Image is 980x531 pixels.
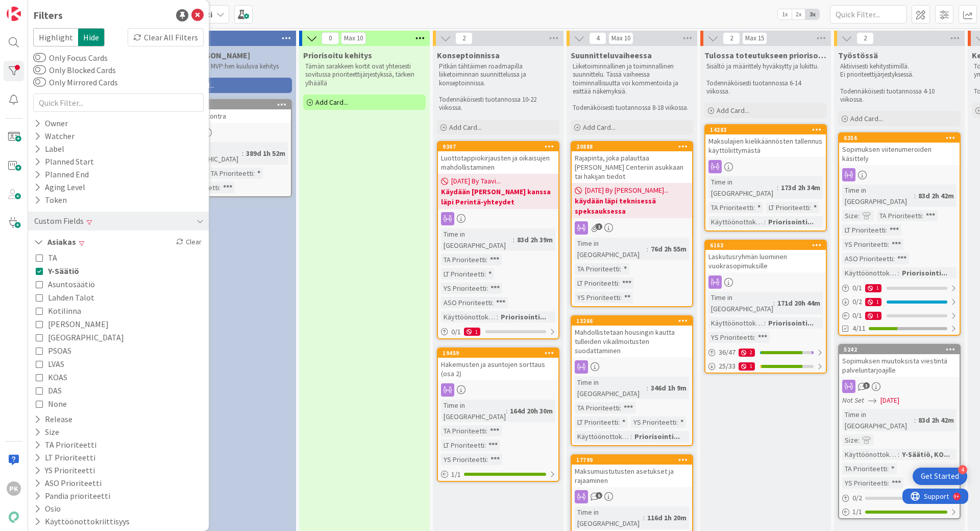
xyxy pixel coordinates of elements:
[739,362,755,371] div: 1
[33,515,131,528] button: Käyttöönottokriittisyys
[839,295,960,308] div: 0/21
[719,347,736,358] span: 36 / 47
[33,64,116,76] label: Only Blocked Cards
[705,241,826,250] div: 6163
[839,133,960,143] div: 6356
[575,506,643,529] div: Time in [GEOGRAPHIC_DATA]
[887,463,889,474] span: :
[576,143,692,150] div: 20888
[647,243,648,255] span: :
[717,106,749,115] span: Add Card...
[486,425,487,436] span: :
[852,493,862,503] span: 0 / 2
[243,148,288,159] div: 389d 1h 52m
[33,77,46,87] button: Only Mirrored Cards
[78,28,105,47] span: Hide
[242,148,243,159] span: :
[888,239,889,250] span: :
[778,9,792,19] span: 1x
[497,311,498,322] span: :
[36,304,81,317] button: Kotilinna
[844,346,960,353] div: 5242
[704,50,827,60] span: Tulossa toteutukseen priorisoituna
[441,440,484,451] div: LT Prioriteetti
[303,50,372,60] span: Priorisoitu kehitys
[33,502,62,515] button: Osio
[48,397,67,410] span: None
[33,155,95,168] div: Planned Start
[792,9,805,19] span: 2x
[438,468,558,481] div: 1/1
[33,52,108,64] label: Only Focus Cards
[48,278,95,291] span: Asuntosäätiö
[630,431,632,442] span: :
[170,100,291,123] div: 7250Vastikereskontra
[171,62,290,71] p: Alkuperäiseen MVP:hen kuuluva kehitys
[842,409,914,431] div: Time in [GEOGRAPHIC_DATA]
[572,316,692,357] div: 13266Mahdollistetaan housingin kautta tulleiden vikailmoitusten suodattaminen
[33,117,69,130] div: Owner
[506,405,507,417] span: :
[486,283,488,294] span: :
[899,267,950,279] div: Priorisointi...
[830,5,906,24] input: Quick Filter...
[48,317,109,331] span: [PERSON_NAME]
[438,326,558,338] div: 0/11
[438,151,558,174] div: Luottotappiokirjausten ja oikaisujen mahdollistaminen
[852,310,862,321] span: 0 / 1
[676,417,678,428] span: :
[842,253,893,264] div: ASO Prioriteetti
[842,267,898,279] div: Käyttöönottokriittisyys
[777,182,778,193] span: :
[437,348,559,482] a: 19459Hakemusten ja asuntojen sorttaus (osa 2)Time in [GEOGRAPHIC_DATA]:164d 20h 30mTA Prioriteett...
[571,50,652,60] span: Suunnitteluvaiheessa
[48,357,64,371] span: LVAS
[706,62,825,71] p: Sisältö ja määrittely hyväksytty ja lukittu.
[486,254,487,265] span: :
[449,123,482,132] span: Add Card...
[839,282,960,294] div: 0/11
[33,181,86,194] div: Aging Level
[916,414,957,426] div: 83d 2h 42m
[839,309,960,322] div: 0/11
[344,36,363,41] div: Max 10
[852,296,862,307] span: 0 / 2
[705,125,826,134] div: 14283
[576,317,692,325] div: 13266
[583,123,616,132] span: Add Card...
[914,414,916,426] span: :
[33,76,118,88] label: Only Mirrored Cards
[852,506,862,517] span: 1 / 1
[705,346,826,359] div: 36/472
[899,449,952,460] div: Y-Säätiö, KO...
[572,151,692,183] div: Rajapinta, joka palauttaa [PERSON_NAME] Centeriin asukkaan tai hakijan tiedot
[33,194,68,206] div: Token
[486,454,488,465] span: :
[739,349,755,357] div: 2
[865,298,881,306] div: 1
[33,130,76,143] div: Watcher
[169,50,250,60] span: MVP-Kehitys
[33,464,96,477] button: YS Prioriteetti
[842,434,858,446] div: Size
[441,228,513,251] div: Time in [GEOGRAPHIC_DATA]
[575,402,620,413] div: TA Prioriteetti
[585,185,669,196] span: [DATE] By [PERSON_NAME]...
[865,284,881,292] div: 1
[170,100,291,109] div: 7250
[48,251,57,264] span: TA
[438,349,558,380] div: 19459Hakemusten ja asuntojen sorttaus (osa 2)
[877,210,922,221] div: TA Prioriteetti
[886,224,887,236] span: :
[840,62,959,71] p: Aktiivisesti kehitystiimillä.
[441,454,486,465] div: YS Prioriteetti
[253,168,255,179] span: :
[916,190,957,201] div: 83d 2h 42m
[839,505,960,518] div: 1/1
[315,98,348,107] span: Add Card...
[128,28,204,47] div: Clear All Filters
[484,440,486,451] span: :
[48,291,94,304] span: Lahden Talot
[838,344,961,519] a: 5242Sopimuksen muutoksista viestintä palveluntarjoajilleNot Set[DATE]Time in [GEOGRAPHIC_DATA]:83...
[443,350,558,357] div: 19459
